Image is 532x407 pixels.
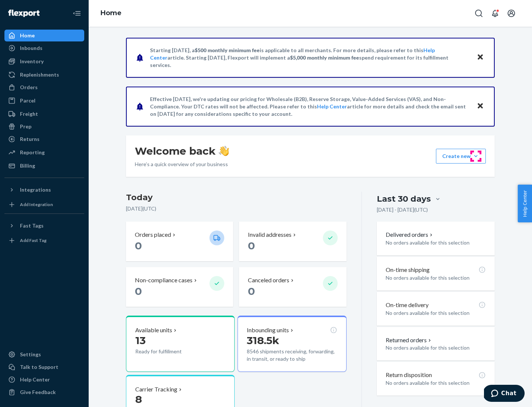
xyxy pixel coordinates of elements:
p: Inbounding units [247,326,289,334]
div: Talk to Support [20,363,58,371]
p: No orders available for this selection [386,344,486,351]
button: Close [475,52,485,63]
div: Home [20,32,35,39]
a: Reporting [4,147,84,158]
button: Fast Tags [4,220,84,232]
p: Effective [DATE], we're updating our pricing for Wholesale (B2B), Reserve Storage, Value-Added Se... [150,95,470,118]
span: 0 [135,239,142,252]
span: 0 [248,285,255,297]
p: Ready for fulfillment [135,348,204,355]
p: Non-compliance cases [135,276,192,285]
div: Add Integration [20,201,53,208]
p: No orders available for this selection [386,274,486,282]
div: Freight [20,110,38,118]
button: Close Navigation [69,6,84,21]
a: Orders [4,81,84,93]
p: On-time delivery [386,301,429,309]
a: Freight [4,108,84,120]
div: Billing [20,162,35,169]
div: Orders [20,84,38,91]
button: Give Feedback [4,386,84,398]
p: No orders available for this selection [386,379,486,387]
div: Prep [20,123,31,130]
img: Flexport logo [8,10,40,17]
button: Inbounding units318.5k8546 shipments receiving, forwarding, in transit, or ready to ship [238,316,346,372]
a: Returns [4,133,84,145]
a: Home [4,30,84,41]
a: Billing [4,160,84,172]
a: Help Center [4,374,84,386]
a: Help Center [317,103,347,110]
button: Open notifications [488,6,502,21]
div: Inventory [20,58,44,65]
button: Help Center [518,185,532,222]
a: Prep [4,121,84,132]
div: Add Fast Tag [20,237,47,243]
button: Delivered orders [386,231,434,239]
a: Add Fast Tag [4,235,84,246]
button: Canceled orders 0 [239,267,346,307]
span: $5,000 monthly minimum fee [290,54,359,61]
a: Replenishments [4,69,84,81]
a: Settings [4,349,84,360]
div: Replenishments [20,71,59,78]
div: Reporting [20,149,45,156]
div: Help Center [20,376,50,383]
button: Orders placed 0 [126,222,233,261]
button: Open account menu [504,6,519,21]
p: On-time shipping [386,266,430,274]
span: 13 [135,334,146,347]
a: Parcel [4,95,84,107]
p: Here’s a quick overview of your business [135,161,229,168]
button: Talk to Support [4,361,84,373]
button: Integrations [4,184,84,196]
a: Home [100,9,122,17]
p: [DATE] - [DATE] ( UTC ) [377,206,428,213]
p: Return disposition [386,371,432,379]
p: Carrier Tracking [135,385,177,394]
div: Fast Tags [20,222,44,229]
ol: breadcrumbs [95,3,127,24]
h1: Welcome back [135,144,229,158]
span: $500 monthly minimum fee [195,47,260,53]
button: Invalid addresses 0 [239,222,346,261]
button: Close [475,101,485,112]
a: Add Integration [4,199,84,211]
span: 0 [248,239,255,252]
div: Last 30 days [377,193,431,205]
p: Available units [135,326,172,334]
p: No orders available for this selection [386,239,486,246]
p: Orders placed [135,231,171,239]
h3: Today [126,192,347,203]
div: Parcel [20,97,35,104]
p: Invalid addresses [248,231,291,239]
button: Non-compliance cases 0 [126,267,233,307]
p: [DATE] ( UTC ) [126,205,347,212]
span: 0 [135,285,142,297]
button: Available units13Ready for fulfillment [126,316,235,372]
div: Settings [20,351,41,358]
span: 8 [135,393,142,406]
img: hand-wave emoji [219,146,229,156]
p: 8546 shipments receiving, forwarding, in transit, or ready to ship [247,348,337,363]
div: Give Feedback [20,388,56,396]
button: Returned orders [386,336,433,344]
p: Canceled orders [248,276,289,285]
a: Inventory [4,55,84,67]
button: Open Search Box [471,6,486,21]
p: No orders available for this selection [386,309,486,317]
div: Returns [20,135,40,143]
a: Inbounds [4,42,84,54]
p: Starting [DATE], a is applicable to all merchants. For more details, please refer to this article... [150,47,470,69]
div: Inbounds [20,44,42,52]
iframe: Opens a widget where you can chat to one of our agents [484,385,525,403]
div: Integrations [20,186,51,194]
button: Create new [436,149,486,164]
span: 318.5k [247,334,279,347]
